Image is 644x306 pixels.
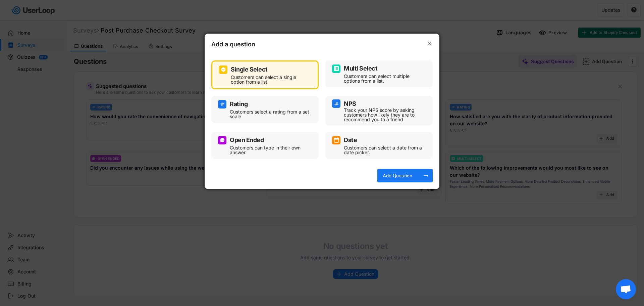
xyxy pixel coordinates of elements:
[344,74,424,83] div: Customers can select multiple options from a list.
[427,40,431,47] text: 
[231,67,268,73] div: Single Select
[334,101,339,106] img: AdjustIcon.svg
[211,40,278,50] div: Add a question
[381,173,414,179] div: Add Question
[616,279,636,299] div: Open chat
[220,137,225,143] img: ConversationMinor.svg
[231,75,309,84] div: Customers can select a single option from a list.
[220,101,225,107] img: AdjustIcon.svg
[230,137,264,143] div: Open Ended
[344,108,424,122] div: Track your NPS score by asking customers how likely they are to recommend you to a friend
[423,172,429,179] button: arrow_right_alt
[230,145,310,155] div: Customers can type in their own answer.
[426,40,433,47] button: 
[344,101,356,107] div: NPS
[221,67,226,72] img: CircleTickMinorWhite.svg
[334,66,339,71] img: ListMajor.svg
[230,101,248,107] div: Rating
[230,110,310,119] div: Customers select a rating from a set scale
[334,137,339,143] img: CalendarMajor.svg
[344,137,357,143] div: Date
[344,145,424,155] div: Customers can select a date from a date picker.
[344,65,377,72] div: Multi Select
